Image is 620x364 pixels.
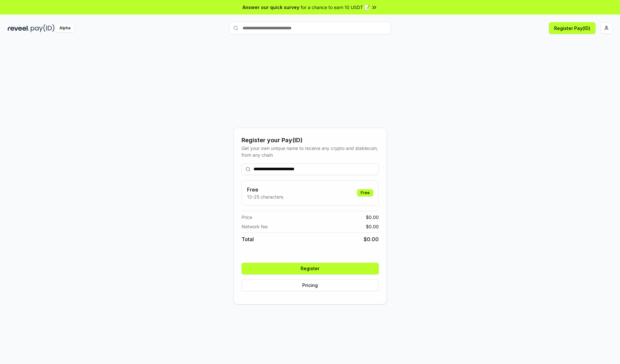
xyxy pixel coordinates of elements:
[242,145,379,158] div: Get your own unique name to receive any crypto and stablecoin, from any chain
[357,189,373,196] div: Free
[242,223,268,230] span: Network fee
[247,186,283,193] h3: Free
[366,214,379,221] span: $ 0.00
[242,136,379,145] div: Register your Pay(ID)
[242,214,252,221] span: Price
[242,280,379,291] button: Pricing
[364,235,379,243] span: $ 0.00
[8,24,29,32] img: reveel_dark
[242,263,379,274] button: Register
[31,24,55,32] img: pay_id
[243,4,299,11] span: Answer our quick survey
[247,193,283,200] p: 13-25 characters
[242,235,254,243] span: Total
[56,24,74,32] div: Alpha
[549,22,595,34] button: Register Pay(ID)
[366,223,379,230] span: $ 0.00
[301,4,370,11] span: for a chance to earn 10 USDT 📝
